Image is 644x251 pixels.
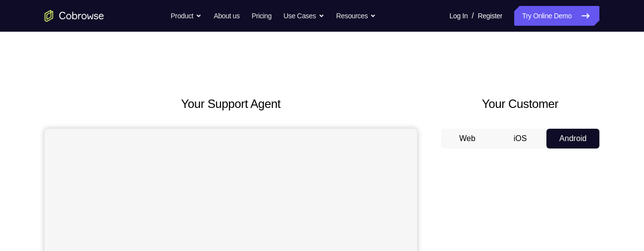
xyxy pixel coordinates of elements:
[441,129,494,149] button: Web
[546,129,599,149] button: Android
[45,10,104,22] a: Go to the home page
[514,6,599,26] a: Try Online Demo
[441,95,599,113] h2: Your Customer
[449,6,468,26] a: Log In
[494,129,547,149] button: iOS
[252,6,271,26] a: Pricing
[45,95,417,113] h2: Your Support Agent
[478,6,502,26] a: Register
[214,6,239,26] a: About us
[171,6,202,26] button: Product
[472,10,474,22] span: /
[336,6,376,26] button: Resources
[283,6,324,26] button: Use Cases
